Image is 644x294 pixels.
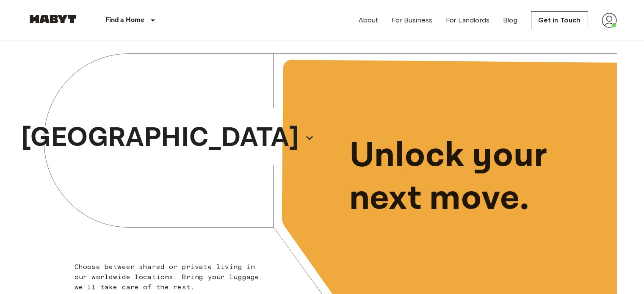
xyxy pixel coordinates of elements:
button: [GEOGRAPHIC_DATA] [18,115,318,161]
img: avatar [602,13,617,28]
p: Unlock your next move. [349,135,603,220]
a: Blog [503,15,517,25]
a: Get in Touch [531,11,588,29]
p: Find a Home [105,15,145,25]
p: [GEOGRAPHIC_DATA] [21,118,299,158]
a: For Business [392,15,432,25]
a: About [359,15,379,25]
img: Habyt [28,15,78,23]
a: For Landlords [446,15,489,25]
p: Choose between shared or private living in our worldwide locations. Bring your luggage, we'll tak... [75,262,269,292]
